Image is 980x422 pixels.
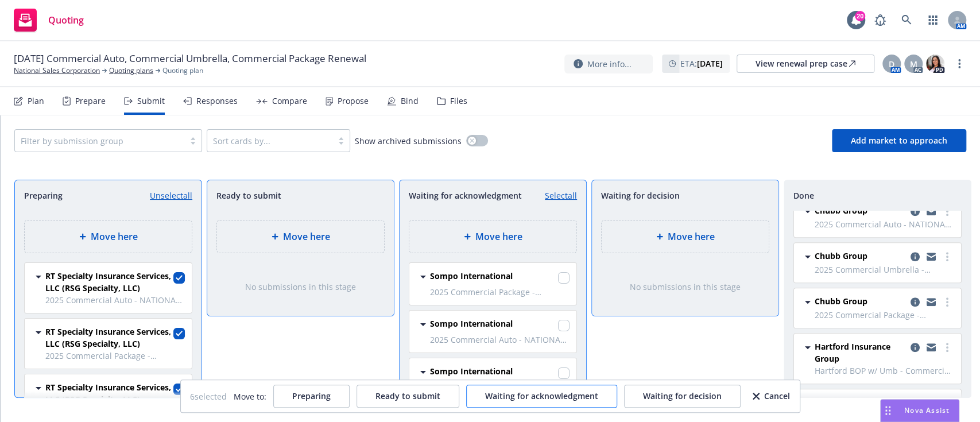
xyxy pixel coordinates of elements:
a: Report a Bug [869,9,892,32]
a: more [940,340,954,354]
span: Move here [668,230,715,243]
span: Hartford Insurance Group [815,340,906,365]
span: Quoting plan [162,65,203,76]
span: Move here [475,230,522,243]
a: National Sales Corporation [14,65,100,76]
span: 6 selected [190,390,227,402]
span: Sompo International [430,270,513,282]
span: 2025 Commercial Package - NATIONAL SALES CORPORATION [815,309,954,321]
div: Bind [401,96,419,106]
span: Sompo International [430,365,513,377]
span: RT Specialty Insurance Services, LLC (RSG Specialty, LLC) [45,381,171,405]
a: Quoting plans [109,65,153,76]
div: Move here [24,220,192,253]
div: Move here [216,220,385,253]
button: Waiting for acknowledgment [466,385,617,408]
div: No submissions in this stage [226,281,375,293]
span: Preparing [24,189,63,202]
span: ETA : [680,57,723,69]
div: Propose [338,96,369,106]
a: Search [895,9,918,32]
span: 2025 Commercial Package - NATIONAL SALES CORPORATION [45,350,185,362]
span: Move here [91,230,138,243]
div: Cancel [753,385,790,407]
span: 2025 Commercial Package - NATIONAL SALES CORPORATION [430,286,570,298]
div: Responses [196,96,238,106]
span: Done [793,189,814,202]
a: Unselect all [150,189,192,202]
span: Waiting for acknowledgment [485,390,598,401]
span: 2025 Commercial Auto - NATIONAL SALES CORPORATION [430,334,570,346]
div: Plan [28,96,44,106]
button: Nova Assist [880,399,959,422]
span: Preparing [292,390,331,401]
a: more [952,57,966,71]
div: Prepare [75,96,106,106]
span: More info... [587,58,632,70]
span: Move here [283,230,330,243]
button: More info... [564,55,653,73]
span: RT Specialty Insurance Services, LLC (RSG Specialty, LLC) [45,326,171,350]
span: Ready to submit [375,390,440,401]
span: Quoting [48,16,84,25]
a: copy logging email [924,204,938,218]
button: Cancel [752,385,791,408]
span: Waiting for decision [601,189,680,202]
span: M [910,58,917,70]
span: Chubb Group [815,204,867,216]
span: Show archived submissions [355,135,462,147]
span: 2025 Commercial Auto - NATIONAL SALES CORPORATION [45,294,185,306]
div: Drag to move [881,400,895,421]
a: Quoting [9,4,88,36]
button: Ready to submit [357,385,459,408]
span: Add market to approach [851,135,947,146]
a: View renewal prep case [737,55,874,73]
div: Submit [137,96,165,106]
span: Chubb Group [815,250,867,262]
a: copy logging email [924,250,938,264]
a: copy logging email [924,295,938,309]
a: Select all [545,189,577,202]
span: D [889,58,894,70]
div: 20 [855,11,865,21]
div: Move here [601,220,769,253]
span: Ready to submit [216,189,281,202]
strong: [DATE] [697,58,723,69]
a: copy logging email [908,204,922,218]
a: copy logging email [908,250,922,264]
div: Compare [272,96,307,106]
span: Hartford BOP w/ Umb - Commercial Umbrella, Commercial Property, General Liability [815,365,954,377]
a: copy logging email [908,295,922,309]
a: Switch app [921,9,944,32]
span: RT Specialty Insurance Services, LLC (RSG Specialty, LLC) [45,270,171,294]
span: Waiting for acknowledgment [409,189,522,202]
span: 2025 Commercial Auto - NATIONAL SALES CORPORATION [815,218,954,230]
div: No submissions in this stage [610,281,760,293]
span: Move to: [234,390,266,402]
span: [DATE] Commercial Auto, Commercial Umbrella, Commercial Package Renewal [14,52,366,65]
button: Waiting for decision [624,385,741,408]
button: Preparing [273,385,350,408]
div: View renewal prep case [756,55,855,72]
a: copy logging email [908,340,922,354]
div: Files [450,96,467,106]
span: 2025 Commercial Umbrella - National Sales Corporation [815,264,954,276]
span: Nova Assist [904,405,950,415]
button: Add market to approach [832,129,966,152]
span: Waiting for decision [643,390,722,401]
span: Chubb Group [815,295,867,307]
div: Move here [409,220,577,253]
a: copy logging email [924,340,938,354]
a: more [940,250,954,264]
a: more [940,204,954,218]
img: photo [926,55,944,73]
span: Sompo International [430,318,513,330]
a: more [940,295,954,309]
